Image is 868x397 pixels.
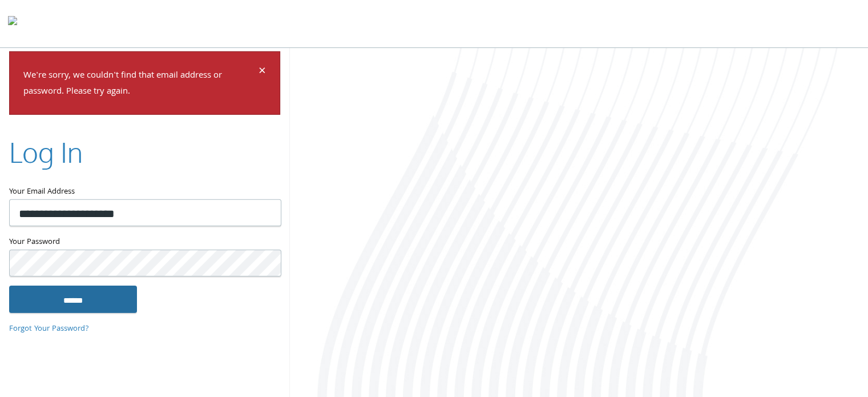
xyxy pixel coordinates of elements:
img: todyl-logo-dark.svg [8,12,17,35]
a: Forgot Your Password? [9,323,89,335]
span: × [259,61,266,83]
label: Your Password [9,235,280,250]
button: Dismiss alert [259,65,266,79]
p: We're sorry, we couldn't find that email address or password. Please try again. [23,67,257,101]
h2: Log In [9,133,83,171]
